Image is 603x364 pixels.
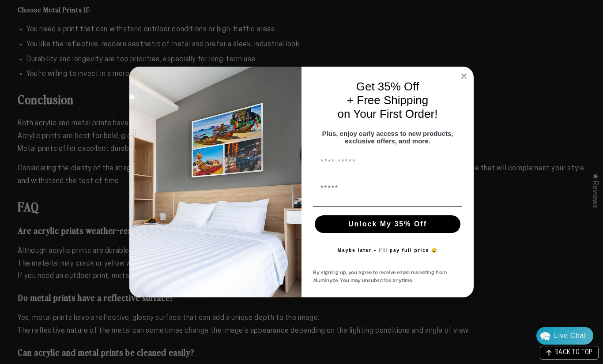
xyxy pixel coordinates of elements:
span: By signing up, you agree to receive email marketing from Aluminyze. You may unsubscribe anytime. [313,268,447,284]
span: Get 35% Off [356,80,419,93]
span: on Your First Order! [338,107,438,120]
span: + Free Shipping [347,94,428,107]
div: Chat widget toggle [536,327,593,345]
span: BACK TO TOP [554,350,593,356]
div: Contact Us Directly [554,327,586,345]
button: Close dialog [459,71,469,82]
img: 728e4f65-7e6c-44e2-b7d1-0292a396982f.jpeg [129,67,301,298]
button: Unlock My 35% Off [315,215,460,233]
button: Maybe later – I’ll pay full price 😅 [333,242,442,259]
span: Plus, enjoy early access to new products, exclusive offers, and more. [322,130,453,145]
